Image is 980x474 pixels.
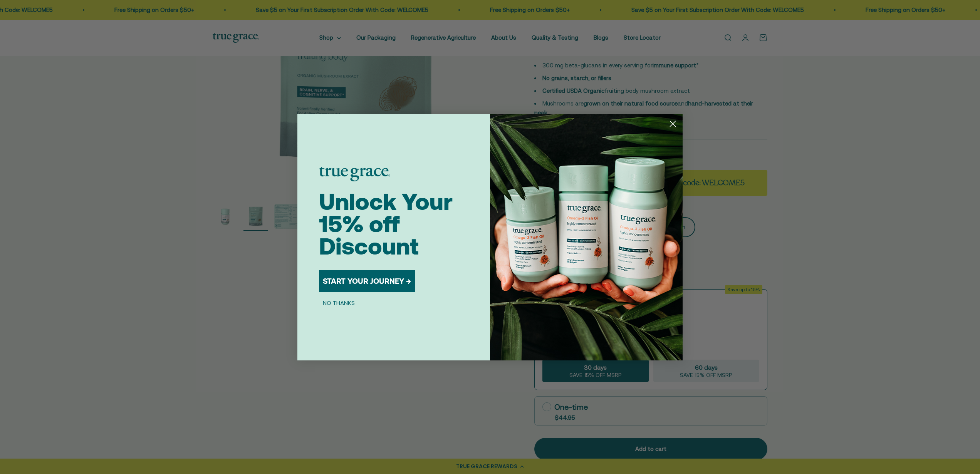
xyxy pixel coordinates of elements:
[666,117,680,131] button: Close dialog
[319,167,390,181] img: logo placeholder
[490,114,683,360] img: 098727d5-50f8-4f9b-9554-844bb8da1403.jpeg
[319,188,453,260] span: Unlock Your 15% off Discount
[319,298,359,308] button: NO THANKS
[319,270,415,292] button: START YOUR JOURNEY →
